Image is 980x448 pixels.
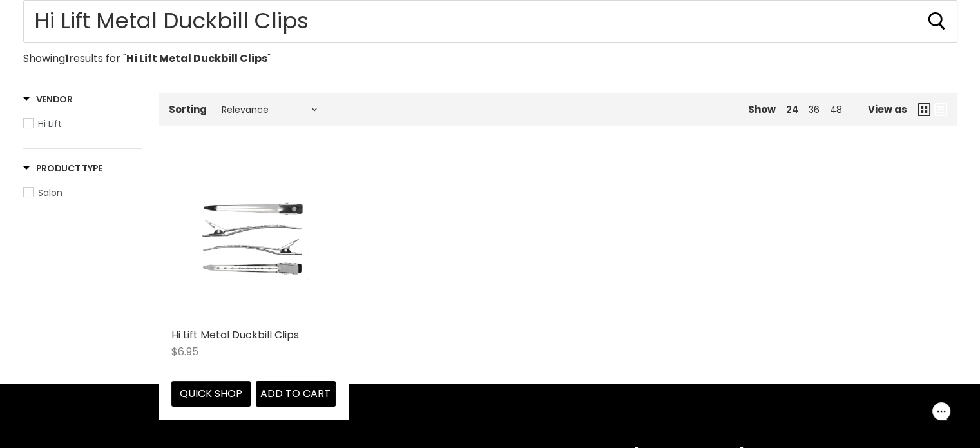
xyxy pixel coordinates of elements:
[748,102,776,116] span: Show
[927,11,947,32] button: Search
[256,381,336,407] button: Add to cart
[38,186,62,199] span: Salon
[198,157,308,322] img: Hi Lift Metal Duckbill Clips
[23,186,142,200] a: Salon
[171,381,251,407] button: Quick shop
[868,104,907,115] span: View as
[23,117,142,131] a: Hi Lift
[23,53,957,64] p: Showing results for " "
[23,162,103,175] h3: Product Type
[809,103,820,116] a: 36
[786,103,798,116] a: 24
[830,103,842,116] a: 48
[171,157,336,322] a: Hi Lift Metal Duckbill Clips
[171,327,299,342] a: Hi Lift Metal Duckbill Clips
[23,93,73,106] h3: Vendor
[169,104,207,115] label: Sorting
[65,51,69,66] strong: 1
[916,387,967,435] iframe: Gorgias live chat messenger
[260,386,331,401] span: Add to cart
[38,117,62,130] span: Hi Lift
[171,344,198,359] span: $6.95
[126,51,267,66] strong: Hi Lift Metal Duckbill Clips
